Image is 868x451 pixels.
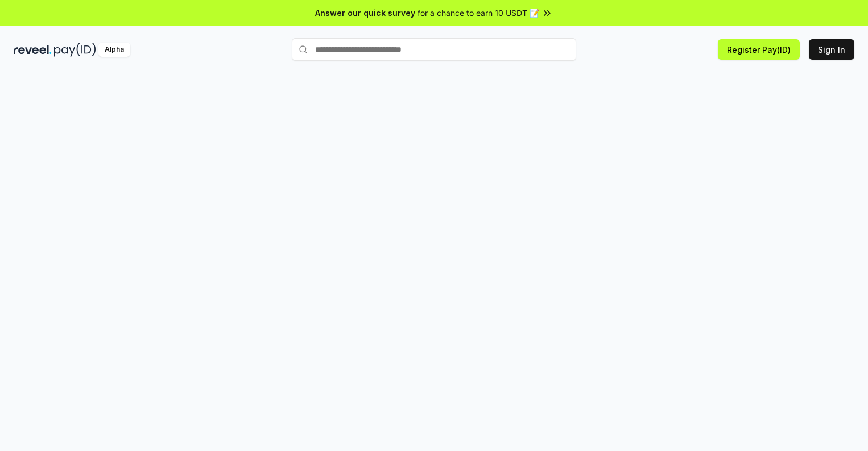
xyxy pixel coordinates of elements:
[98,43,130,57] div: Alpha
[418,7,539,19] span: for a chance to earn 10 USDT 📝
[809,39,854,60] button: Sign In
[54,43,96,57] img: pay_id
[718,39,800,60] button: Register Pay(ID)
[14,43,52,57] img: reveel_dark
[315,7,415,19] span: Answer our quick survey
